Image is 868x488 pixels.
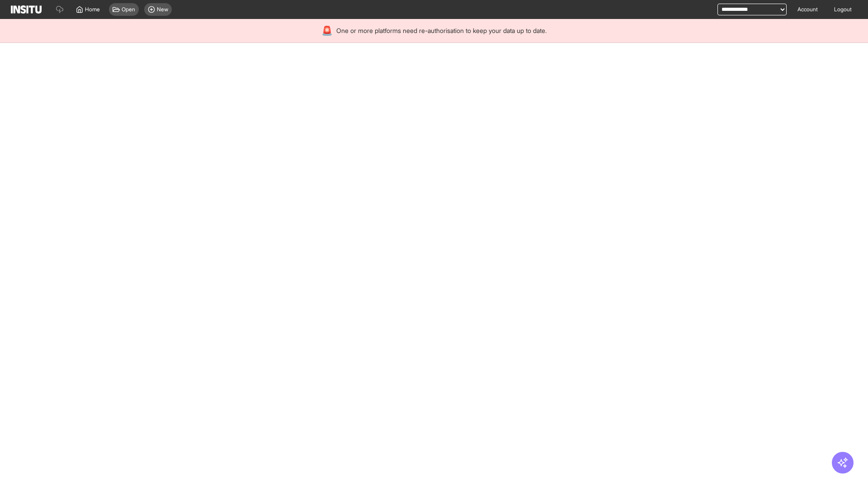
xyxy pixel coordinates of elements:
[321,24,333,37] div: 🚨
[122,6,135,13] span: Open
[336,26,547,35] span: One or more platforms need re-authorisation to keep your data up to date.
[85,6,100,13] span: Home
[11,5,42,14] img: Logo
[157,6,168,13] span: New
